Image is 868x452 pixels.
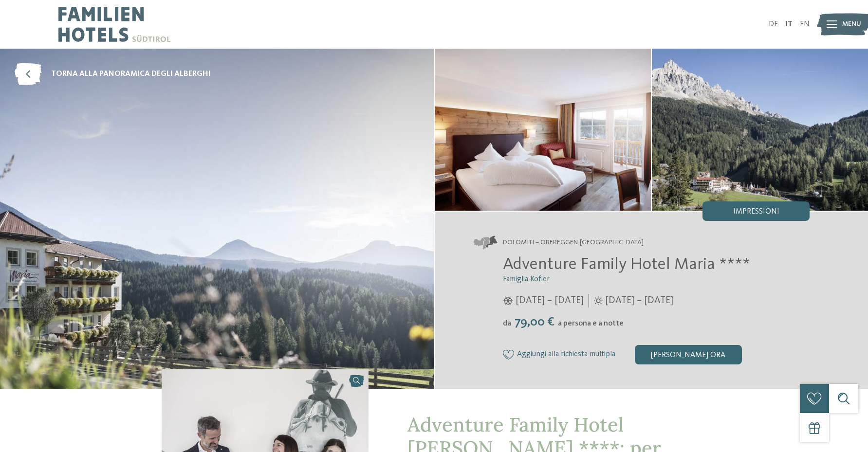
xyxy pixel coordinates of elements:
[503,275,550,283] span: Famiglia Kofler
[503,296,513,305] i: Orari d'apertura inverno
[512,316,557,328] span: 79,00 €
[51,69,211,79] span: torna alla panoramica degli alberghi
[503,238,644,248] span: Dolomiti – Obereggen-[GEOGRAPHIC_DATA]
[558,320,624,327] span: a persona e a notte
[842,19,861,29] span: Menu
[517,350,615,359] span: Aggiungi alla richiesta multipla
[800,20,810,28] a: EN
[769,20,778,28] a: DE
[635,345,742,364] div: [PERSON_NAME] ora
[15,63,211,85] a: torna alla panoramica degli alberghi
[605,294,673,307] span: [DATE] – [DATE]
[733,208,779,216] span: Impressioni
[503,320,511,327] span: da
[435,49,651,211] img: Il family hotel a Obereggen per chi ama il piacere della scoperta
[785,20,793,28] a: IT
[652,49,868,211] img: Il family hotel a Obereggen per chi ama il piacere della scoperta
[594,296,603,305] i: Orari d'apertura estate
[503,256,750,273] span: Adventure Family Hotel Maria ****
[516,294,584,307] span: [DATE] – [DATE]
